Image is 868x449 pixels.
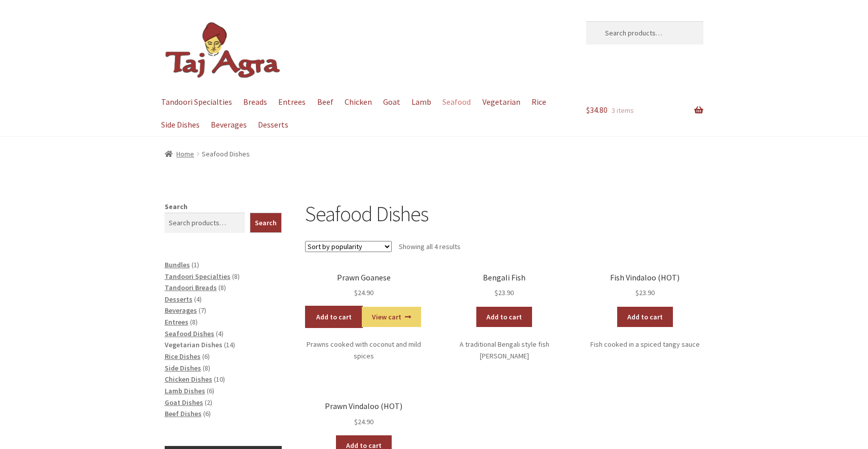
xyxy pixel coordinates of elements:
span: 8 [234,272,238,281]
span: $ [354,417,358,426]
span: 10 [216,375,223,384]
a: Desserts [253,113,293,136]
span: $ [635,288,639,297]
a: Tandoori Breads [165,283,217,292]
span: 2 [207,398,210,407]
span: $ [586,105,590,115]
span: $ [354,288,358,297]
img: Dickson | Taj Agra Indian Restaurant [165,21,281,79]
a: Desserts [165,295,193,304]
span: 8 [192,317,196,326]
span: 4 [218,329,221,338]
span: / [194,148,202,160]
span: 3 items [612,106,634,115]
input: Search products… [586,21,703,45]
h2: Prawn Vindaloo (HOT) [305,401,422,411]
a: Beef Dishes [165,409,202,418]
a: Bengali Fish $23.90 [446,273,563,299]
span: 6 [204,352,208,361]
nav: breadcrumbs [165,148,704,160]
a: Rice Dishes [165,352,201,361]
a: Entrees [165,317,188,326]
a: Bundles [165,260,190,269]
nav: Primary Navigation [165,91,563,136]
bdi: 23.90 [635,288,655,297]
a: Tandoori Specialties [165,272,231,281]
a: Seafood [438,91,476,113]
p: Fish cooked in a spiced tangy sauce [586,339,703,350]
a: Rice [526,91,551,113]
a: Prawn Vindaloo (HOT) $24.90 [305,401,422,427]
a: Prawn Goanese $24.90 [305,273,422,299]
h1: Seafood Dishes [305,201,703,227]
a: Beverages [206,113,252,136]
span: 1 [194,260,197,269]
h2: Prawn Goanese [305,273,422,282]
a: Vegetarian [477,91,525,113]
h2: Bengali Fish [446,273,563,282]
a: Side Dishes [165,363,201,373]
a: Side Dishes [157,113,205,136]
bdi: 23.90 [495,288,514,297]
h2: Fish Vindaloo (HOT) [586,273,703,282]
bdi: 24.90 [354,417,373,426]
span: 34.80 [586,105,608,115]
a: Chicken [339,91,376,113]
a: Add to cart: “Prawn Goanese” [306,307,362,327]
label: Search [165,202,187,211]
a: Home [165,149,195,158]
a: Chicken Dishes [165,375,212,384]
a: Add to cart: “Fish Vindaloo (HOT)” [617,307,673,327]
p: Showing all 4 results [399,238,461,255]
a: Breads [239,91,272,113]
span: 8 [205,363,208,373]
a: Beverages [165,306,197,315]
a: Vegetarian Dishes [165,340,222,349]
input: Search products… [165,213,245,233]
button: Search [250,213,282,233]
span: 6 [205,409,209,418]
span: 7 [201,306,204,315]
a: Lamb Dishes [165,386,205,395]
a: Seafood Dishes [165,329,214,338]
a: View cart [362,307,421,327]
a: Goat Dishes [165,398,203,407]
span: $ [495,288,498,297]
a: Entrees [274,91,311,113]
span: 8 [220,283,224,292]
a: Lamb [407,91,436,113]
span: 14 [226,340,233,349]
select: Shop order [305,241,392,252]
a: Goat [378,91,405,113]
a: Tandoori Specialties [157,91,237,113]
span: 6 [209,386,212,395]
a: Fish Vindaloo (HOT) $23.90 [586,273,703,299]
a: Beef [312,91,338,113]
p: Prawns cooked with coconut and mild spices [305,339,422,361]
bdi: 24.90 [354,288,373,297]
p: A traditional Bengali style fish [PERSON_NAME] [446,339,563,361]
span: 4 [196,295,200,304]
a: $34.80 3 items [586,91,703,130]
a: Add to cart: “Bengali Fish” [476,307,532,327]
